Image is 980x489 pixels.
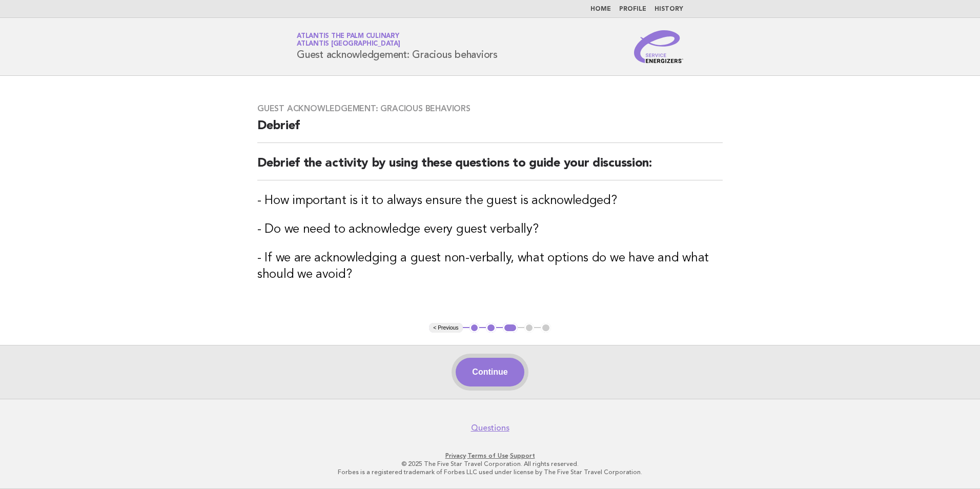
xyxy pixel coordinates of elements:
button: 3 [503,323,518,333]
a: Profile [619,6,646,12]
h1: Guest acknowledgement: Gracious behaviors [297,33,498,60]
img: Service Energizers [634,30,683,63]
h2: Debrief [257,118,723,143]
p: · · [176,452,804,460]
button: Continue [456,358,524,386]
a: Questions [471,423,509,433]
a: Atlantis The Palm CulinaryAtlantis [GEOGRAPHIC_DATA] [297,33,400,47]
button: 2 [486,323,496,333]
h3: - How important is it to always ensure the guest is acknowledged? [257,193,723,209]
h3: - Do we need to acknowledge every guest verbally? [257,221,723,238]
p: Forbes is a registered trademark of Forbes LLC used under license by The Five Star Travel Corpora... [176,468,804,476]
a: Support [510,452,535,459]
a: Home [590,6,611,12]
p: © 2025 The Five Star Travel Corporation. All rights reserved. [176,460,804,468]
a: Privacy [445,452,466,459]
h2: Debrief the activity by using these questions to guide your discussion: [257,155,723,180]
button: < Previous [429,323,462,333]
h3: - If we are acknowledging a guest non-verbally, what options do we have and what should we avoid? [257,250,723,283]
a: History [655,6,683,12]
a: Terms of Use [467,452,508,459]
h3: Guest acknowledgement: Gracious behaviors [257,104,723,114]
button: 1 [469,323,480,333]
span: Atlantis [GEOGRAPHIC_DATA] [297,41,400,48]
